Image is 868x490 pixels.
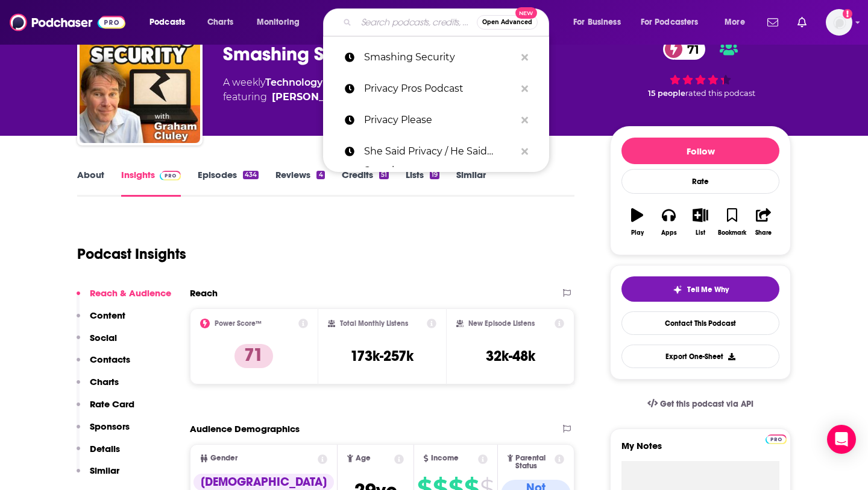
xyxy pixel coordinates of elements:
div: Open Intercom Messenger [827,425,856,454]
span: Gender [210,454,237,462]
button: Contacts [77,354,130,376]
p: Privacy Pros Podcast [364,73,515,104]
p: Charts [90,376,119,387]
a: Charts [200,13,241,32]
div: Search podcasts, credits, & more... [335,8,561,36]
a: Contact This Podcast [621,311,779,335]
button: open menu [248,13,315,32]
button: Rate Card [77,398,134,421]
button: List [685,200,716,244]
input: Search podcasts, credits, & more... [356,13,477,32]
h2: Power Score™ [215,319,262,328]
h2: Audience Demographics [190,423,300,434]
p: Privacy Please [364,104,515,136]
a: Pro website [766,433,787,444]
span: featuring [223,90,473,104]
button: Play [621,200,653,244]
div: 19 [430,171,439,179]
div: Apps [661,229,677,237]
button: Export One-Sheet [621,345,779,368]
h2: Reach [190,287,218,299]
h3: 32k-48k [486,347,535,365]
p: Smashing Security [364,42,515,73]
button: open menu [141,13,201,32]
button: Similar [77,465,119,487]
button: Social [77,332,117,354]
button: open menu [633,13,716,32]
div: List [696,229,705,237]
a: Show notifications dropdown [793,12,811,33]
a: InsightsPodchaser Pro [121,169,181,197]
a: Lists19 [406,169,439,197]
p: Social [90,332,117,343]
span: For Business [573,14,621,31]
span: Age [356,454,371,462]
a: Reviews4 [275,169,324,197]
span: New [515,7,537,19]
a: Privacy Please [323,104,549,136]
span: Tell Me Why [687,285,729,294]
p: Contacts [90,354,130,365]
a: Similar [456,169,486,197]
div: 51 [379,171,389,179]
label: My Notes [621,440,779,461]
button: Open AdvancedNew [477,15,538,30]
h3: 173k-257k [350,347,414,365]
button: Bookmark [716,200,747,244]
a: Episodes434 [198,169,259,197]
a: Graham Cluley [272,90,358,104]
div: 4 [316,171,324,179]
div: Share [755,229,772,237]
button: open menu [716,13,760,32]
button: Share [748,200,779,244]
div: Bookmark [718,229,746,237]
p: 71 [234,344,273,368]
a: She Said Privacy / He Said Security [323,136,549,167]
span: For Podcasters [641,14,699,31]
svg: Add a profile image [843,9,852,19]
a: Credits51 [342,169,389,197]
img: Podchaser Pro [766,434,787,444]
button: tell me why sparkleTell Me Why [621,276,779,302]
button: Follow [621,138,779,164]
span: 15 people [648,89,685,98]
p: Rate Card [90,398,134,410]
p: Reach & Audience [90,287,171,299]
div: 71 15 peoplerated this podcast [610,31,791,106]
div: Rate [621,169,779,194]
a: Get this podcast via API [638,389,763,419]
p: Details [90,443,120,454]
button: Content [77,310,125,332]
img: Smashing Security [80,22,200,143]
p: She Said Privacy / He Said Security [364,136,515,167]
p: Sponsors [90,421,130,432]
h2: Total Monthly Listens [340,319,408,328]
a: About [77,169,104,197]
a: 71 [663,39,705,60]
span: rated this podcast [685,89,755,98]
p: Similar [90,465,119,476]
span: Podcasts [149,14,185,31]
a: Technology [265,77,322,88]
button: open menu [565,13,636,32]
span: Get this podcast via API [660,399,753,409]
a: Privacy Pros Podcast [323,73,549,104]
img: Podchaser Pro [160,171,181,180]
a: Show notifications dropdown [763,12,783,33]
button: Details [77,443,120,465]
span: Monitoring [257,14,300,31]
div: Play [631,229,644,237]
img: tell me why sparkle [673,285,682,294]
button: Sponsors [77,421,130,443]
span: 71 [675,39,705,60]
button: Charts [77,376,119,398]
h2: New Episode Listens [468,319,535,328]
span: Charts [207,14,233,31]
p: Content [90,310,125,321]
a: Smashing Security [323,42,549,73]
img: Podchaser - Follow, Share and Rate Podcasts [10,11,125,34]
button: Reach & Audience [77,287,171,310]
span: Open Advanced [482,19,532,25]
span: Logged in as autumncomm [826,9,852,36]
